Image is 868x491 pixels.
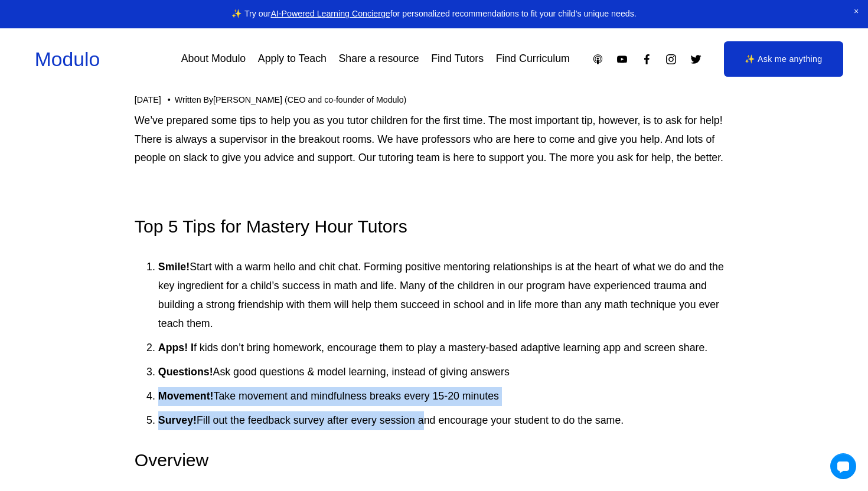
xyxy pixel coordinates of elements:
h3: Overview [135,449,733,473]
strong: Movement! [158,390,214,402]
p: Take movement and mindfulness breaks every 15-20 minutes [158,387,733,406]
a: Modulo [35,48,100,70]
a: AI-Powered Learning Concierge [270,9,390,18]
a: About Modulo [181,49,246,70]
a: Instagram [665,53,677,66]
a: Apply to Teach [258,49,327,70]
p: Ask good questions & model learning, instead of giving answers [158,363,733,382]
h3: Top 5 Tips for Mastery Hour Tutors [135,215,733,239]
a: Twitter [690,53,702,66]
strong: Apps! I [158,342,194,353]
a: Share a resource [339,49,419,70]
strong: Questions! [158,366,213,378]
div: Written By [175,95,407,105]
a: YouTube [616,53,628,66]
p: We’ve prepared some tips to help you as you tutor children for the first time. The most important... [135,112,733,168]
a: Find Curriculum [496,49,570,70]
strong: Smile! [158,261,190,273]
p: f kids don’t bring homework, encourage them to play a mastery-based adaptive learning app and scr... [158,339,733,358]
a: Apple Podcasts [592,53,604,66]
strong: Survey! [158,414,197,426]
p: Fill out the feedback survey after every session and encourage your student to do the same. [158,411,733,430]
a: Find Tutors [431,49,484,70]
span: [DATE] [135,95,161,104]
a: [PERSON_NAME] (CEO and co-founder of Modulo) [213,95,406,104]
a: Facebook [641,53,653,66]
p: Start with a warm hello and chit chat. Forming positive mentoring relationships is at the heart o... [158,258,733,333]
a: ✨ Ask me anything [724,41,843,77]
